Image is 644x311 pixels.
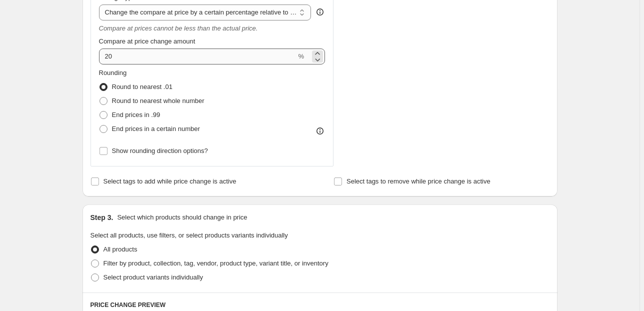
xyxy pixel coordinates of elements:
span: Rounding [99,69,127,76]
span: Show rounding direction options? [112,147,208,154]
span: % [298,52,304,60]
span: End prices in a certain number [112,125,200,132]
span: Select product variants individually [103,273,203,281]
span: End prices in .99 [112,111,160,118]
h6: PRICE CHANGE PREVIEW [90,301,549,309]
span: All products [103,245,137,253]
i: Compare at prices cannot be less than the actual price. [99,24,258,32]
span: Compare at price change amount [99,37,195,45]
span: Round to nearest .01 [112,83,172,90]
span: Filter by product, collection, tag, vendor, product type, variant title, or inventory [103,259,328,267]
input: 20 [99,48,296,64]
span: Select all products, use filters, or select products variants individually [90,231,288,239]
span: Round to nearest whole number [112,97,204,104]
p: Select which products should change in price [117,212,247,222]
div: help [315,7,325,17]
span: Select tags to remove while price change is active [346,177,490,185]
h2: Step 3. [90,212,113,222]
span: Select tags to add while price change is active [103,177,236,185]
